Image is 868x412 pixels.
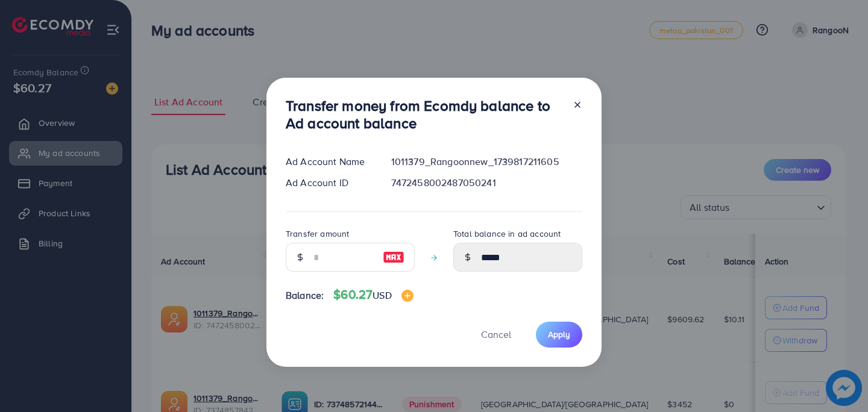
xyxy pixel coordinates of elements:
span: Balance: [286,289,324,302]
div: 1011379_Rangoonnew_1739817211605 [382,155,592,169]
h4: $60.27 [333,287,413,302]
h3: Transfer money from Ecomdy balance to Ad account balance [286,97,563,132]
div: 7472458002487050241 [382,176,592,190]
div: Ad Account ID [276,176,382,190]
span: Apply [548,328,570,340]
label: Total balance in ad account [453,228,561,240]
label: Transfer amount [286,228,349,240]
div: Ad Account Name [276,155,382,169]
img: image [383,250,404,264]
button: Cancel [466,322,526,348]
img: image [401,290,414,302]
button: Apply [536,322,582,348]
span: USD [373,289,391,302]
span: Cancel [481,328,511,341]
